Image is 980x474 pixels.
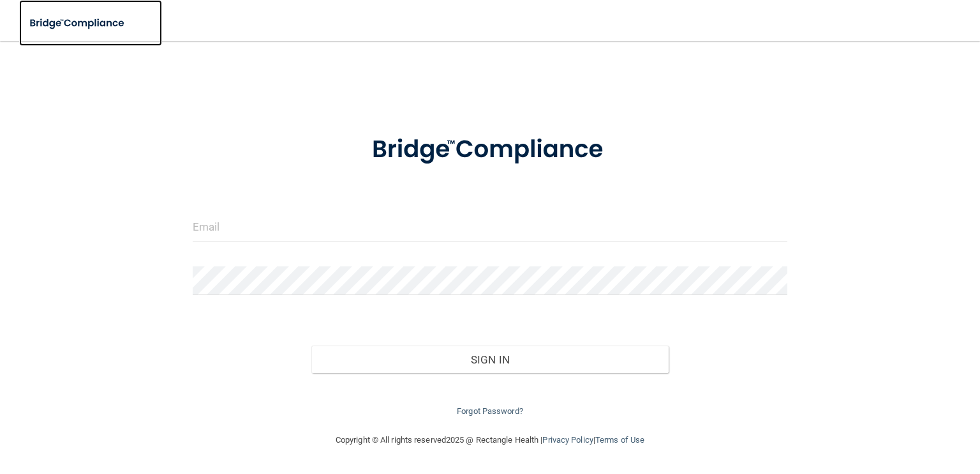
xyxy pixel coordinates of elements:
[19,10,137,36] img: bridge_compliance_login_screen.278c3ca4.svg
[542,435,593,445] a: Privacy Policy
[346,118,634,182] img: bridge_compliance_login_screen.278c3ca4.svg
[257,420,723,461] div: Copyright © All rights reserved 2025 @ Rectangle Health | |
[193,213,787,241] input: Email
[595,435,644,445] a: Terms of Use
[457,406,523,416] a: Forgot Password?
[760,384,965,434] iframe: Drift Widget Chat Controller
[311,346,668,374] button: Sign In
